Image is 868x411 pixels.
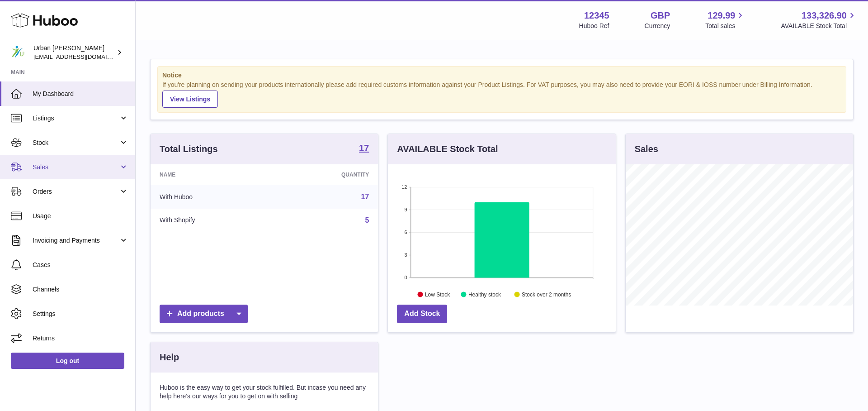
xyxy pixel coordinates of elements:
a: 133,326.90 AVAILABLE Stock Total [781,10,857,30]
strong: 17 [359,143,369,153]
span: AVAILABLE Stock Total [781,22,857,30]
h3: AVAILABLE Stock Total [397,143,498,155]
text: 6 [405,229,407,235]
a: 17 [361,193,369,201]
text: 12 [402,184,407,190]
span: Sales [33,163,119,172]
a: 17 [359,143,369,154]
span: Settings [33,310,128,318]
a: View Listings [162,91,218,108]
div: Urban [PERSON_NAME] [33,44,115,61]
text: Stock over 2 months [522,291,571,297]
text: 3 [405,252,407,258]
p: Huboo is the easy way to get your stock fulfilled. But incase you need any help here's our ways f... [160,383,369,401]
span: 129.99 [708,10,735,22]
td: With Huboo [151,185,273,209]
img: orders@urbanpoling.com [11,46,24,59]
span: Channels [33,285,128,294]
span: Total sales [705,22,745,30]
h3: Help [160,351,179,363]
strong: 12345 [584,10,609,22]
div: If you're planning on sending your products internationally please add required customs informati... [162,81,841,108]
h3: Sales [635,143,658,155]
span: My Dashboard [33,90,128,98]
span: Orders [33,187,119,196]
strong: Notice [162,71,841,80]
span: Invoicing and Payments [33,236,119,245]
a: Add Stock [397,305,447,323]
th: Name [151,164,273,185]
span: [EMAIL_ADDRESS][DOMAIN_NAME] [33,53,133,60]
a: Log out [11,353,124,369]
td: With Shopify [151,209,273,232]
a: Add products [160,305,248,323]
span: Cases [33,261,128,269]
span: Listings [33,114,119,123]
span: 133,326.90 [802,10,847,22]
text: 0 [405,275,407,280]
text: Healthy stock [468,291,501,297]
strong: GBP [651,10,670,22]
a: 129.99 Total sales [705,10,745,30]
h3: Total Listings [160,143,218,155]
th: Quantity [273,164,378,185]
span: Usage [33,212,128,220]
div: Currency [645,22,670,30]
text: 9 [405,207,407,212]
span: Returns [33,334,128,343]
a: 5 [365,216,369,224]
div: Huboo Ref [579,22,609,30]
text: Low Stock [425,291,450,297]
span: Stock [33,139,119,147]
